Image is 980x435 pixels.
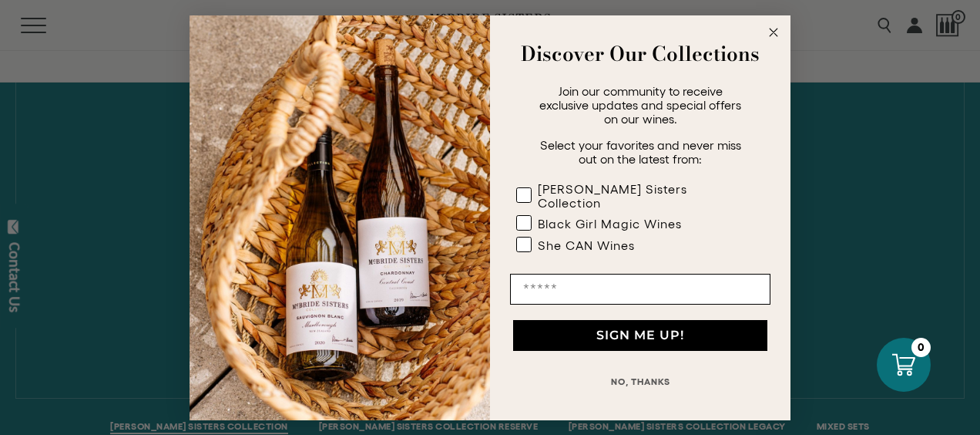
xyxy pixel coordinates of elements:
input: Email [510,274,770,305]
button: SIGN ME UP! [513,320,767,351]
span: Select your favorites and never miss out on the latest from: [540,138,741,166]
strong: Discover Our Collections [521,39,760,69]
span: Join our community to receive exclusive updates and special offers on our wines. [539,84,741,126]
img: 42653730-7e35-4af7-a99d-12bf478283cf.jpeg [190,15,490,420]
button: Close dialog [764,23,783,42]
div: She CAN Wines [538,238,635,252]
button: NO, THANKS [510,366,770,397]
div: [PERSON_NAME] Sisters Collection [538,182,740,210]
div: Black Girl Magic Wines [538,217,682,231]
div: 0 [911,338,931,357]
